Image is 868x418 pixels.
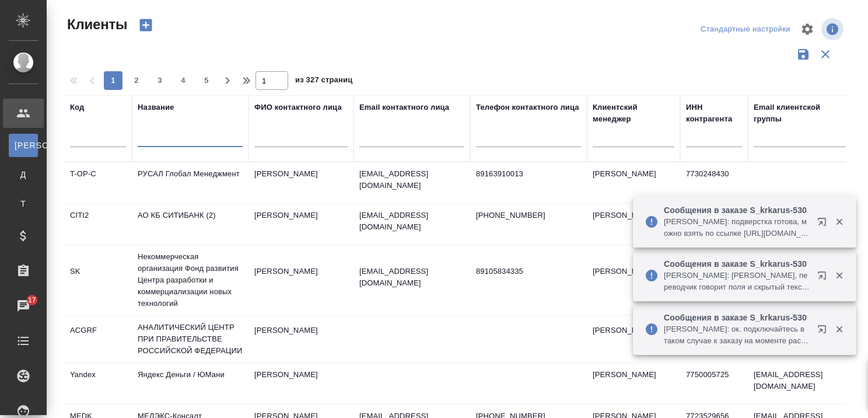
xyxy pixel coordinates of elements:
[64,363,132,404] td: Yandex
[587,319,680,360] td: [PERSON_NAME]
[827,217,851,227] button: Закрыть
[197,75,216,86] span: 5
[64,260,132,301] td: SK
[132,15,160,35] button: Создать
[249,363,353,404] td: [PERSON_NAME]
[664,312,810,323] p: Сообщения в заказе S_krkarus-530
[3,291,44,321] a: 17
[132,162,249,203] td: РУСАЛ Глобал Менеджмент
[174,71,192,90] button: 4
[476,102,579,113] div: Телефон контактного лица
[664,216,810,239] p: [PERSON_NAME]: подверстка готова, можно взять по ссылке [URL][DOMAIN_NAME]
[132,245,249,315] td: Некоммерческая организация Фонд развития Центра разработки и коммерциализации новых технологий
[476,168,581,180] p: 89163910013
[132,204,249,245] td: АО КБ СИТИБАНК (2)
[132,363,249,404] td: Яндекс Деньги / ЮМани
[132,316,249,363] td: АНАЛИТИЧЕСКИЙ ЦЕНТР ПРИ ПРАВИТЕЛЬСТВЕ РОССИЙСКОЙ ФЕДЕРАЦИИ
[197,71,216,90] button: 5
[138,102,174,113] div: Название
[587,204,680,245] td: [PERSON_NAME]
[359,266,464,289] p: [EMAIL_ADDRESS][DOMAIN_NAME]
[587,363,680,404] td: [PERSON_NAME]
[810,264,838,292] button: Открыть в новой вкладке
[15,140,32,151] span: [PERSON_NAME]
[821,18,846,40] span: Посмотреть информацию
[70,102,84,113] div: Код
[150,75,169,86] span: 3
[680,162,748,203] td: 7730248430
[359,102,449,113] div: Email контактного лица
[827,324,851,335] button: Закрыть
[15,169,32,180] span: Д
[664,270,810,293] p: [PERSON_NAME]: [PERSON_NAME], переводчик говорит поля и скрытый текст не трогала, я верю. Возможн...
[249,319,353,360] td: [PERSON_NAME]
[359,168,464,191] p: [EMAIL_ADDRESS][DOMAIN_NAME]
[64,204,132,245] td: CITI2
[295,73,352,90] span: из 327 страниц
[174,75,192,86] span: 4
[754,102,847,125] div: Email клиентской группы
[249,204,353,245] td: [PERSON_NAME]
[9,134,38,157] a: [PERSON_NAME]
[587,162,680,203] td: [PERSON_NAME]
[254,102,342,113] div: ФИО контактного лица
[127,75,146,86] span: 2
[686,102,742,125] div: ИНН контрагента
[64,15,127,34] span: Клиенты
[587,260,680,301] td: [PERSON_NAME]
[664,204,810,216] p: Сообщения в заказе S_krkarus-530
[15,198,32,210] span: Т
[793,15,821,43] span: Настроить таблицу
[9,192,38,215] a: Т
[249,260,353,301] td: [PERSON_NAME]
[814,43,836,65] button: Сбросить фильтры
[698,20,793,39] div: split button
[664,323,810,347] p: [PERSON_NAME]: ок. подключайтесь в таком случае к заказу на моменте расчета, чтобы быть в курсе ТЗ
[593,102,674,125] div: Клиентский менеджер
[792,43,814,65] button: Сохранить фильтры
[476,266,581,277] p: 89105834335
[127,71,146,90] button: 2
[21,294,43,306] span: 17
[810,210,838,238] button: Открыть в новой вкладке
[476,210,581,221] p: [PHONE_NUMBER]
[810,318,838,346] button: Открыть в новой вкладке
[359,210,464,233] p: [EMAIL_ADDRESS][DOMAIN_NAME]
[9,163,38,186] a: Д
[249,162,353,203] td: [PERSON_NAME]
[664,258,810,270] p: Сообщения в заказе S_krkarus-530
[150,71,169,90] button: 3
[827,270,851,281] button: Закрыть
[64,162,132,203] td: T-OP-C
[64,319,132,360] td: ACGRF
